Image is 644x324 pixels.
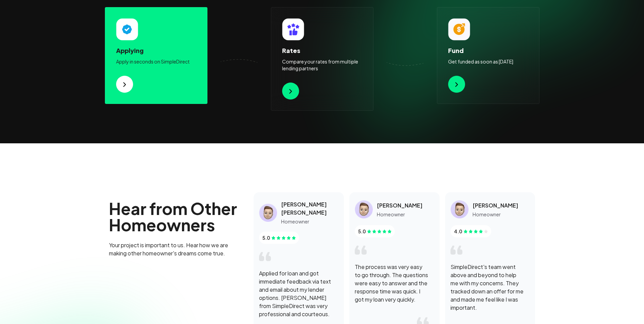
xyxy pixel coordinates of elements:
h3: Hear from Other Homeowners [109,200,246,233]
img: star [372,230,376,233]
img: star [479,230,483,233]
img: star [383,230,386,233]
span: 5.0 [262,234,270,241]
img: star [367,230,371,233]
h4: Rates [282,46,362,55]
span: Homeowner [473,211,518,218]
h4: Fund [448,46,528,55]
span: Homeowner [377,211,422,218]
img: star [292,236,296,240]
img: quotes [450,244,462,256]
p: Your project is important to us. Hear how we are making other homeowner ' s dreams come true. [109,241,246,257]
img: star [378,230,381,233]
img: star [282,236,286,240]
img: star [469,230,473,233]
span: Homeowner [281,218,333,225]
img: arrow [453,80,461,89]
img: quotes [355,244,367,256]
h4: Applying [116,46,196,55]
img: card [282,18,304,40]
img: star [484,230,488,233]
p: SimpleDirect's team went above and beyond to help me with my concerns. They tracked down an offer... [450,263,524,312]
span: 4.0 [454,228,462,235]
p: Compare your rates from multiple lending partners [282,58,362,72]
img: star [277,236,280,240]
img: testimonial [259,204,277,222]
p: Apply in seconds on SimpleDirect [116,58,196,65]
img: testimonial [450,200,468,218]
img: quotes [259,251,271,263]
img: card [448,18,470,40]
img: connector [368,59,442,66]
img: testimonial [355,200,373,218]
p: Get funded as soon as [DATE] [448,58,528,65]
img: star [474,230,478,233]
p: Applied for loan and got immediate feedback via text and email about my lender options. [PERSON_N... [259,269,333,318]
img: arrow [121,80,129,89]
span: [PERSON_NAME] [473,201,518,210]
span: [PERSON_NAME] [PERSON_NAME] [281,200,333,217]
img: star [388,230,391,233]
img: star [287,236,291,240]
span: 5.0 [358,228,366,235]
img: card [116,18,138,40]
p: The process was very easy to go through. The questions were easy to answer and the response time ... [355,263,428,304]
span: [PERSON_NAME] [377,201,422,210]
img: arrow [287,87,295,95]
img: connector [202,59,276,66]
img: star [272,236,275,240]
img: star [464,230,467,233]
